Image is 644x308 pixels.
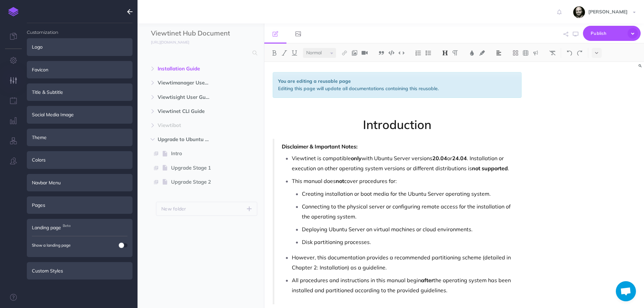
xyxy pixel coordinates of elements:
h4: Customization [27,23,132,35]
img: fYsxTL7xyiRwVNfLOwtv2ERfMyxBnxhkboQPdXU4.jpeg [573,6,585,18]
div: Theme [27,129,132,146]
img: Paragraph button [452,50,458,56]
img: Create table button [523,50,529,56]
img: Text background color button [479,50,485,56]
div: Social Media Image [27,106,132,123]
img: Inline code button [398,50,405,55]
strong: not supported [472,165,508,172]
img: logo-mark.svg [8,7,18,16]
span: Installation Guide [158,65,215,73]
small: Show a landing page [32,242,70,248]
strong: 20.04 [432,155,447,162]
div: Navbar Menu [27,174,132,191]
img: Undo [567,50,573,56]
div: Custom Styles [27,262,132,280]
span: Viewtinet CLI Guide [158,107,215,115]
span: Upgrade Stage 2 [171,178,224,186]
strong: after [421,277,433,284]
p: Disk partitioning processes. [302,237,515,247]
p: Connecting to the physical server or configuring remote access for the installation of the operat... [302,201,515,222]
strong: only [351,155,362,162]
img: Underline button [291,50,298,56]
div: Chat abierto [616,281,636,301]
p: Viewtinet is compatible with Ubuntu Server versions or . Installation or execution on other opera... [292,153,515,173]
img: Clear styles button [549,50,555,56]
span: Landing page [32,224,61,231]
p: Deploying Ubuntu Server on virtual machines or cloud environments. [302,224,515,234]
span: [PERSON_NAME] [585,9,631,15]
p: Creating installation or boot media for the Ubuntu Server operating system. [302,189,515,199]
img: Link button [341,50,347,56]
span: Upgrade Stage 1 [171,164,224,172]
p: New folder [161,205,186,212]
input: Documentation Name [151,28,230,39]
strong: Disclaimer & Important Notes: [282,143,358,150]
strong: not [336,178,344,184]
span: Upgrade to Ubuntu 24.04 [158,135,215,143]
p: All procedures and instructions in this manual begin the operating system has been installed and ... [292,275,515,295]
img: Bold button [271,50,277,56]
p: This manual does cover procedures for: [292,176,515,186]
span: Introduction [273,118,522,131]
img: Text color button [469,50,475,56]
p: Editing this page will update all documentations containing this reusable. [278,85,517,92]
strong: You are editing a reusable page [278,78,351,84]
img: Redo [577,50,583,56]
input: Search [151,47,249,59]
span: Viewtisight User Guide [158,93,215,101]
span: Intro [171,149,224,158]
img: Callout dropdown menu button [533,50,539,56]
img: Add video button [362,50,368,56]
div: Favicon [27,61,132,78]
a: [URL][DOMAIN_NAME] [138,39,196,45]
div: Title & Subtitle [27,83,132,101]
img: Blockquote button [378,50,384,56]
img: Alignment dropdown menu button [496,50,502,56]
span: Publish [591,28,624,39]
img: Headings dropdown button [442,50,448,56]
span: Beta [61,222,72,229]
div: Logo [27,38,132,56]
img: Italic button [281,50,287,56]
span: Viewtimanager User Guide [158,79,215,87]
img: Code block button [388,50,394,55]
p: However, this documentation provides a recommended partitioning scheme (detailed in Chapter 2: In... [292,252,515,272]
div: Colors [27,151,132,169]
small: [URL][DOMAIN_NAME] [151,40,189,45]
div: Pages [27,196,132,214]
button: New folder [156,202,257,216]
strong: 24.04 [452,155,467,162]
button: Publish [583,26,641,41]
div: Landing pageBeta [27,219,132,236]
img: Ordered list button [415,50,421,56]
img: Add image button [352,50,358,56]
img: Unordered list button [425,50,431,56]
span: Viewtibot [158,121,215,129]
